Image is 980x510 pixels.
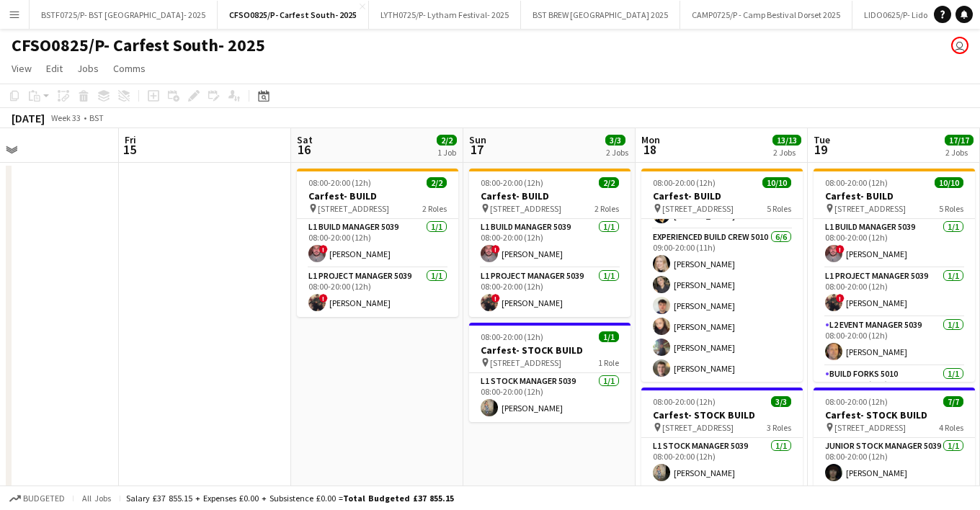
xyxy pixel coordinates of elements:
[71,59,104,78] a: Jobs
[469,189,631,202] h3: Carfest- BUILD
[297,219,458,268] app-card-role: L1 Build Manager 50391/108:00-20:00 (12h)![PERSON_NAME]
[469,373,631,422] app-card-role: L1 Stock Manager 50391/108:00-20:00 (12h)[PERSON_NAME]
[814,438,975,487] app-card-role: Junior Stock Manager 50391/108:00-20:00 (12h)[PERSON_NAME]
[852,1,958,29] button: LIDO0625/P- Lido 2025
[490,203,561,214] span: [STREET_ADDRESS]
[467,141,486,158] span: 17
[297,169,458,317] app-job-card: 08:00-20:00 (12h)2/2Carfest- BUILD [STREET_ADDRESS]2 RolesL1 Build Manager 50391/108:00-20:00 (12...
[653,396,716,407] span: 08:00-20:00 (12h)
[599,331,619,342] span: 1/1
[814,268,975,317] app-card-role: L1 Project Manager 50391/108:00-20:00 (12h)![PERSON_NAME]
[297,133,313,146] span: Sat
[641,438,803,487] app-card-role: L1 Stock Manager 50391/108:00-20:00 (12h)[PERSON_NAME]
[939,422,963,433] span: 4 Roles
[939,203,963,214] span: 5 Roles
[662,422,734,433] span: [STREET_ADDRESS]
[469,133,486,146] span: Sun
[814,366,975,415] app-card-role: Build Forks 50101/109:00-20:00 (11h)
[836,245,845,254] span: !
[12,111,45,125] div: [DATE]
[641,189,803,202] h3: Carfest- BUILD
[598,357,619,368] span: 1 Role
[7,491,67,506] button: Budgeted
[481,331,543,342] span: 08:00-20:00 (12h)
[836,294,845,303] span: !
[639,141,660,158] span: 18
[107,59,151,78] a: Comms
[943,396,963,407] span: 7/7
[491,245,500,254] span: !
[641,229,803,382] app-card-role: Experienced Build Crew 50106/609:00-20:00 (11h)[PERSON_NAME][PERSON_NAME][PERSON_NAME][PERSON_NAM...
[490,357,561,368] span: [STREET_ADDRESS]
[469,219,631,268] app-card-role: L1 Build Manager 50391/108:00-20:00 (12h)![PERSON_NAME]
[814,219,975,268] app-card-role: L1 Build Manager 50391/108:00-20:00 (12h)![PERSON_NAME]
[46,62,63,75] span: Edit
[297,268,458,317] app-card-role: L1 Project Manager 50391/108:00-20:00 (12h)![PERSON_NAME]
[814,169,975,382] app-job-card: 08:00-20:00 (12h)10/10Carfest- BUILD [STREET_ADDRESS]5 RolesL1 Build Manager 50391/108:00-20:00 (...
[680,1,852,29] button: CAMP0725/P - Camp Bestival Dorset 2025
[30,1,218,29] button: BSTF0725/P- BST [GEOGRAPHIC_DATA]- 2025
[814,408,975,421] h3: Carfest- STOCK BUILD
[89,112,104,123] div: BST
[469,323,631,422] app-job-card: 08:00-20:00 (12h)1/1Carfest- STOCK BUILD [STREET_ADDRESS]1 RoleL1 Stock Manager 50391/108:00-20:0...
[825,177,888,188] span: 08:00-20:00 (12h)
[762,177,791,188] span: 10/10
[79,493,114,504] span: All jobs
[48,112,84,123] span: Week 33
[814,189,975,202] h3: Carfest- BUILD
[521,1,680,29] button: BST BREW [GEOGRAPHIC_DATA] 2025
[811,141,830,158] span: 19
[319,245,328,254] span: !
[951,37,968,54] app-user-avatar: Grace Shorten
[594,203,619,214] span: 2 Roles
[12,62,32,75] span: View
[935,177,963,188] span: 10/10
[437,147,456,158] div: 1 Job
[772,135,801,146] span: 13/13
[825,396,888,407] span: 08:00-20:00 (12h)
[469,169,631,317] div: 08:00-20:00 (12h)2/2Carfest- BUILD [STREET_ADDRESS]2 RolesL1 Build Manager 50391/108:00-20:00 (12...
[834,422,906,433] span: [STREET_ADDRESS]
[427,177,447,188] span: 2/2
[767,422,791,433] span: 3 Roles
[641,169,803,382] app-job-card: 08:00-20:00 (12h)10/10Carfest- BUILD [STREET_ADDRESS]5 Roles[PERSON_NAME]Build Forks 50101/109:00...
[605,135,625,146] span: 3/3
[834,203,906,214] span: [STREET_ADDRESS]
[319,294,328,303] span: !
[126,493,454,504] div: Salary £37 855.15 + Expenses £0.00 + Subsistence £0.00 =
[437,135,457,146] span: 2/2
[767,203,791,214] span: 5 Roles
[814,317,975,366] app-card-role: L2 Event Manager 50391/108:00-20:00 (12h)[PERSON_NAME]
[606,147,628,158] div: 2 Jobs
[641,133,660,146] span: Mon
[773,147,801,158] div: 2 Jobs
[771,396,791,407] span: 3/3
[491,294,500,303] span: !
[369,1,521,29] button: LYTH0725/P- Lytham Festival- 2025
[218,1,369,29] button: CFSO0825/P- Carfest South- 2025
[945,147,973,158] div: 2 Jobs
[77,62,99,75] span: Jobs
[662,203,734,214] span: [STREET_ADDRESS]
[40,59,68,78] a: Edit
[469,344,631,357] h3: Carfest- STOCK BUILD
[343,493,454,504] span: Total Budgeted £37 855.15
[641,408,803,421] h3: Carfest- STOCK BUILD
[945,135,974,146] span: 17/17
[653,177,716,188] span: 08:00-20:00 (12h)
[599,177,619,188] span: 2/2
[23,493,65,504] span: Budgeted
[422,203,447,214] span: 2 Roles
[308,177,371,188] span: 08:00-20:00 (12h)
[297,189,458,202] h3: Carfest- BUILD
[318,203,389,214] span: [STREET_ADDRESS]
[113,62,146,75] span: Comms
[295,141,313,158] span: 16
[12,35,265,56] h1: CFSO0825/P- Carfest South- 2025
[481,177,543,188] span: 08:00-20:00 (12h)
[6,59,37,78] a: View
